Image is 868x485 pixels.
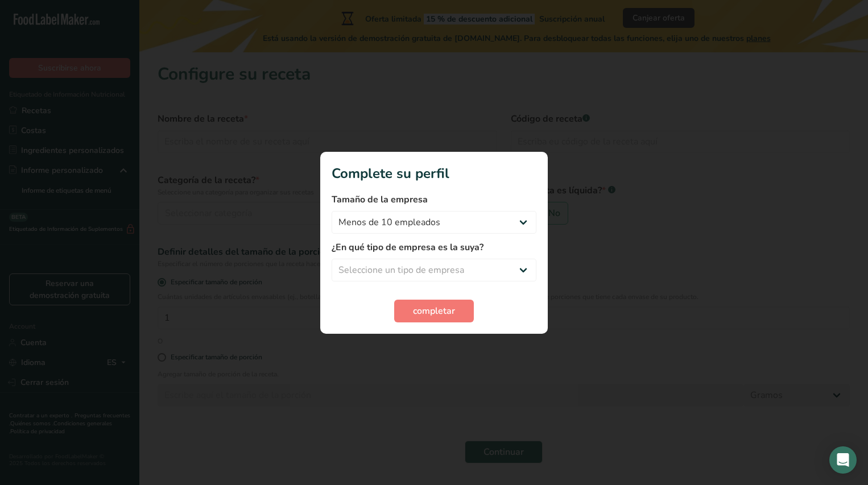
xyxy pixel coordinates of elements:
[394,300,474,322] button: completar
[332,241,536,254] label: ¿En qué tipo de empresa es la suya?
[413,304,455,318] span: completar
[332,163,536,184] h1: Complete su perfil
[332,193,536,206] label: Tamaño de la empresa
[829,446,857,474] div: Open Intercom Messenger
